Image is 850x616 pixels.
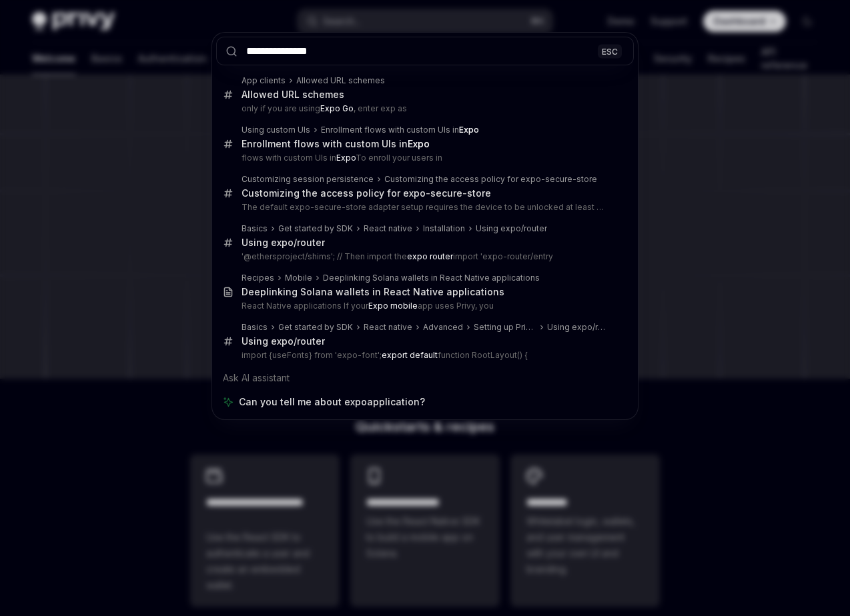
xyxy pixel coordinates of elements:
div: Customizing the access policy for expo-secure-store [242,187,491,199]
b: Expo Go [320,103,354,113]
b: Expo [336,153,356,163]
p: The default expo-secure-store adapter setup requires the device to be unlocked at least once before [242,202,606,213]
div: Using custom UIs [242,125,310,135]
div: Enrollment flows with custom UIs in [242,138,430,150]
p: React Native applications If your app uses Privy, you [242,301,606,311]
div: Using expo/router [242,335,325,347]
div: Enrollment flows with custom UIs in [321,125,479,135]
p: import {useFonts} from 'expo-font'; function RootLayout() { [242,350,606,361]
div: Deeplinking Solana wallets in React Native applications [242,286,504,298]
div: Ask AI assistant [216,366,634,390]
div: Allowed URL schemes [242,89,344,101]
b: Expo mobile [368,301,418,311]
b: Expo [408,138,430,149]
b: expo router [407,251,453,261]
div: Deeplinking Solana wallets in React Native applications [323,273,540,283]
div: ESC [598,44,622,58]
div: Allowed URL schemes [296,75,385,86]
div: Using expo/router [547,322,606,333]
div: Basics [242,322,268,333]
div: Customizing the access policy for expo-secure-store [384,174,597,185]
div: Customizing session persistence [242,174,374,185]
span: Can you tell me about expoapplication? [239,395,425,409]
div: Using expo/router [242,237,325,249]
b: export default [382,350,438,360]
b: Expo [459,125,479,135]
div: React native [364,322,412,333]
div: Get started by SDK [278,223,353,234]
div: Setting up Privy UIs [474,322,536,333]
p: only if you are using , enter exp as [242,103,606,114]
div: App clients [242,75,286,86]
div: Recipes [242,273,274,283]
div: Basics [242,223,268,234]
div: Mobile [285,273,312,283]
p: flows with custom UIs in To enroll your users in [242,153,606,163]
div: React native [364,223,412,234]
div: Advanced [423,322,463,333]
p: '@ethersproject/shims'; // Then import the import 'expo-router/entry [242,251,606,262]
div: Get started by SDK [278,322,353,333]
div: Installation [423,223,465,234]
div: Using expo/router [476,223,547,234]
